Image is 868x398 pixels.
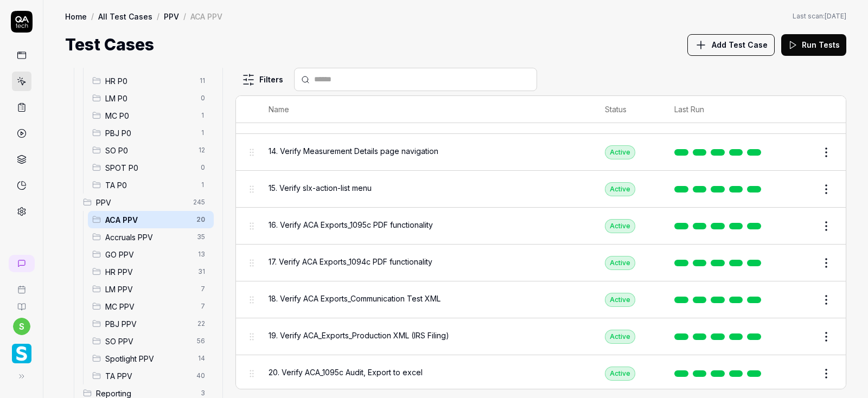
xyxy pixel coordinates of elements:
[105,127,194,139] span: PBJ P0
[96,197,187,208] span: PPV
[235,69,290,91] button: Filters
[88,89,214,107] div: Drag to reorderLM P00
[258,96,595,123] th: Name
[194,265,209,278] span: 31
[196,178,209,191] span: 1
[594,96,663,123] th: Status
[105,179,194,191] span: TA P0
[88,228,214,246] div: Drag to reorderAccruals PPV35
[105,249,192,260] span: GO PPV
[98,11,152,22] a: All Test Cases
[105,232,190,243] span: Accruals PPV
[712,39,768,50] span: Add Test Case
[269,330,449,341] span: 19. Verify ACA_Exports_Production XML (IRS Filing)
[236,171,846,208] tr: 15. Verify slx-action-list menuActive
[65,11,87,22] a: Home
[194,248,209,261] span: 13
[236,134,846,171] tr: 14. Verify Measurement Details page navigationActive
[4,335,39,365] button: Smartlinx Logo
[105,318,191,330] span: PBJ PPV
[164,11,179,22] a: PPV
[605,219,635,233] div: Active
[825,12,846,20] time: [DATE]
[91,11,94,22] div: /
[196,283,209,296] span: 7
[605,293,635,307] div: Active
[663,96,776,123] th: Last Run
[4,277,39,294] a: Book a call with us
[192,369,209,382] span: 40
[88,332,214,350] div: Drag to reorderSO PPV56
[605,330,635,344] div: Active
[88,246,214,263] div: Drag to reorderGO PPV13
[605,256,635,270] div: Active
[196,109,209,122] span: 1
[605,182,635,196] div: Active
[194,352,209,365] span: 14
[196,92,209,105] span: 0
[194,144,209,157] span: 12
[793,11,846,21] button: Last scan:[DATE]
[9,255,35,272] a: New conversation
[105,266,192,278] span: HR PPV
[605,145,635,159] div: Active
[189,196,209,209] span: 245
[88,142,214,159] div: Drag to reorderSO P012
[12,344,31,363] img: Smartlinx Logo
[687,34,775,56] button: Add Test Case
[196,161,209,174] span: 0
[88,280,214,298] div: Drag to reorderLM PPV7
[192,213,209,226] span: 20
[269,293,441,304] span: 18. Verify ACA Exports_Communication Test XML
[105,145,192,156] span: SO P0
[269,367,423,378] span: 20. Verify ACA_1095c Audit, Export to excel
[196,126,209,139] span: 1
[105,162,194,174] span: SPOT P0
[236,208,846,245] tr: 16. Verify ACA Exports_1095c PDF functionalityActive
[105,214,190,226] span: ACA PPV
[65,33,154,57] h1: Test Cases
[88,176,214,194] div: Drag to reorderTA P01
[105,284,194,295] span: LM PPV
[193,335,209,348] span: 56
[88,107,214,124] div: Drag to reorderMC P01
[269,256,432,267] span: 17. Verify ACA Exports_1094c PDF functionality
[269,219,433,230] span: 16. Verify ACA Exports_1095c PDF functionality
[193,317,209,330] span: 22
[236,281,846,318] tr: 18. Verify ACA Exports_Communication Test XMLActive
[88,350,214,367] div: Drag to reorderSpotlight PPV14
[105,353,192,364] span: Spotlight PPV
[157,11,159,22] div: /
[88,298,214,315] div: Drag to reorderMC PPV7
[4,294,39,311] a: Documentation
[88,72,214,89] div: Drag to reorderHR P011
[13,318,30,335] button: s
[196,300,209,313] span: 7
[88,367,214,384] div: Drag to reorderTA PPV40
[236,318,846,355] tr: 19. Verify ACA_Exports_Production XML (IRS Filing)Active
[236,245,846,281] tr: 17. Verify ACA Exports_1094c PDF functionalityActive
[183,11,186,22] div: /
[88,315,214,332] div: Drag to reorderPBJ PPV22
[88,159,214,176] div: Drag to reorderSPOT P00
[781,34,846,56] button: Run Tests
[793,11,846,21] span: Last scan:
[195,74,209,87] span: 11
[236,355,846,391] tr: 20. Verify ACA_1095c Audit, Export to excelActive
[269,182,372,194] span: 15. Verify slx-action-list menu
[105,93,194,104] span: LM P0
[269,145,438,157] span: 14. Verify Measurement Details page navigation
[190,11,222,22] div: ACA PPV
[105,110,194,121] span: MC P0
[105,370,190,382] span: TA PPV
[105,336,190,347] span: SO PPV
[193,230,209,243] span: 35
[88,263,214,280] div: Drag to reorderHR PPV31
[88,124,214,142] div: Drag to reorderPBJ P01
[88,211,214,228] div: Drag to reorderACA PPV20
[105,75,193,87] span: HR P0
[105,301,194,312] span: MC PPV
[605,367,635,381] div: Active
[79,194,214,211] div: Drag to reorderPPV245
